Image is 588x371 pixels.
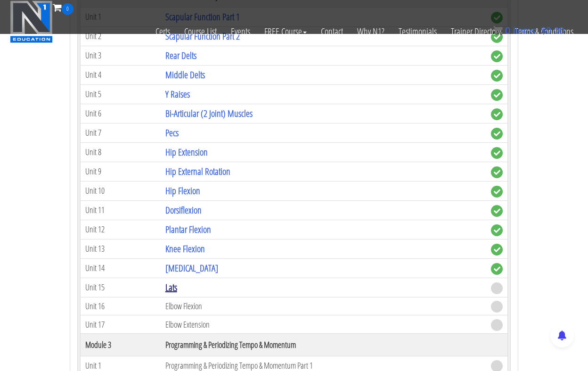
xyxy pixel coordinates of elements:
[81,315,161,334] td: Unit 17
[392,15,444,48] a: Testimonials
[491,128,503,140] span: complete
[81,46,161,65] td: Unit 3
[161,334,486,356] th: Programming & Periodizing Tempo & Momentum
[505,25,510,36] span: 0
[165,165,230,178] a: Hip External Rotation
[81,123,161,142] td: Unit 7
[81,65,161,84] td: Unit 4
[81,181,161,200] td: Unit 10
[81,162,161,181] td: Unit 9
[81,258,161,278] td: Unit 14
[81,142,161,162] td: Unit 8
[165,223,211,236] a: Plantar Flexion
[81,334,161,356] th: Module 3
[165,107,253,120] a: Bi-Articular (2 Joint) Muscles
[148,15,177,48] a: Certs
[493,26,503,35] img: icon11.png
[165,146,208,158] a: Hip Extension
[165,184,200,197] a: Hip Flexion
[165,242,205,255] a: Knee Flexion
[224,15,257,48] a: Events
[161,297,486,315] td: Elbow Flexion
[62,3,73,15] span: 0
[314,15,350,48] a: Contact
[491,244,503,256] span: complete
[165,88,190,100] a: Y Raises
[165,262,218,274] a: [MEDICAL_DATA]
[165,49,196,62] a: Rear Delts
[81,84,161,104] td: Unit 5
[508,15,580,48] a: Terms & Conditions
[53,1,73,14] a: 0
[81,297,161,315] td: Unit 16
[81,104,161,123] td: Unit 6
[513,25,538,36] span: items:
[491,50,503,62] span: complete
[10,0,53,43] img: n1-education
[81,239,161,258] td: Unit 13
[491,89,503,101] span: complete
[257,15,314,48] a: FREE Course
[81,200,161,220] td: Unit 11
[165,281,177,294] a: Lats
[444,15,508,48] a: Trainer Directory
[491,224,503,236] span: complete
[491,263,503,275] span: complete
[81,220,161,239] td: Unit 12
[491,166,503,178] span: complete
[161,315,486,334] td: Elbow Extension
[491,70,503,82] span: complete
[491,147,503,159] span: complete
[350,15,392,48] a: Why N1?
[491,205,503,217] span: complete
[165,126,179,139] a: Pecs
[541,25,564,36] bdi: 0.00
[81,278,161,297] td: Unit 15
[491,186,503,198] span: complete
[491,108,503,120] span: complete
[165,204,202,216] a: Dorsiflexion
[541,25,546,36] span: $
[493,25,564,36] a: 0 items: $0.00
[165,68,205,81] a: Middle Delts
[177,15,224,48] a: Course List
